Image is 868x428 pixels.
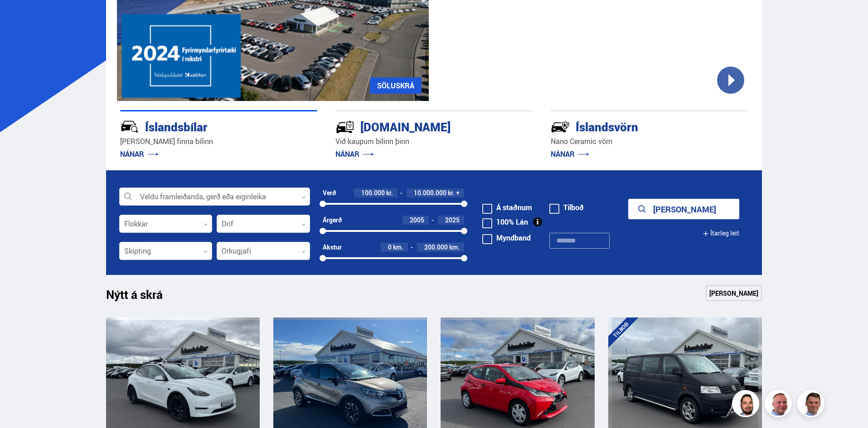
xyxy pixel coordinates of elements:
label: Tilboð [549,204,584,211]
p: [PERSON_NAME] finna bílinn [120,136,317,147]
span: km. [393,244,403,251]
a: [PERSON_NAME] [706,285,762,301]
label: Myndband [482,234,531,241]
span: 0 [388,243,392,251]
p: Nano Ceramic vörn [551,136,748,147]
a: NÁNAR [335,149,374,159]
label: 100% Lán [482,218,528,226]
img: -Svtn6bYgwAsiwNX.svg [551,117,570,136]
a: NÁNAR [551,149,589,159]
span: 200.000 [424,243,448,251]
span: 100.000 [361,188,385,197]
div: [DOMAIN_NAME] [335,118,500,134]
span: 10.000.000 [414,188,446,197]
img: FbJEzSuNWCJXmdc-.webp [799,391,826,418]
span: kr. [386,189,393,197]
label: Á staðnum [482,204,532,211]
span: 2025 [445,216,460,224]
div: Árgerð [323,216,342,224]
span: km. [449,244,460,251]
img: tr5P-W3DuiFaO7aO.svg [335,117,354,136]
img: siFngHWaQ9KaOqBr.png [766,391,793,418]
a: SÖLUSKRÁ [370,77,422,94]
button: Opna LiveChat spjallviðmót [7,4,34,31]
h1: Nýtt á skrá [106,288,179,307]
p: Við kaupum bílinn þinn [335,136,533,147]
div: Íslandsbílar [120,118,285,134]
div: Verð [323,189,336,197]
a: NÁNAR [120,149,159,159]
button: [PERSON_NAME] [628,199,739,219]
span: kr. [448,189,455,197]
img: JRvxyua_JYH6wB4c.svg [120,117,139,136]
img: nhp88E3Fdnt1Opn2.png [733,391,761,418]
div: Akstur [323,244,342,251]
button: Ítarleg leit [703,223,739,244]
span: + [456,189,460,197]
div: Íslandsvörn [551,118,716,134]
span: 2005 [410,216,424,224]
